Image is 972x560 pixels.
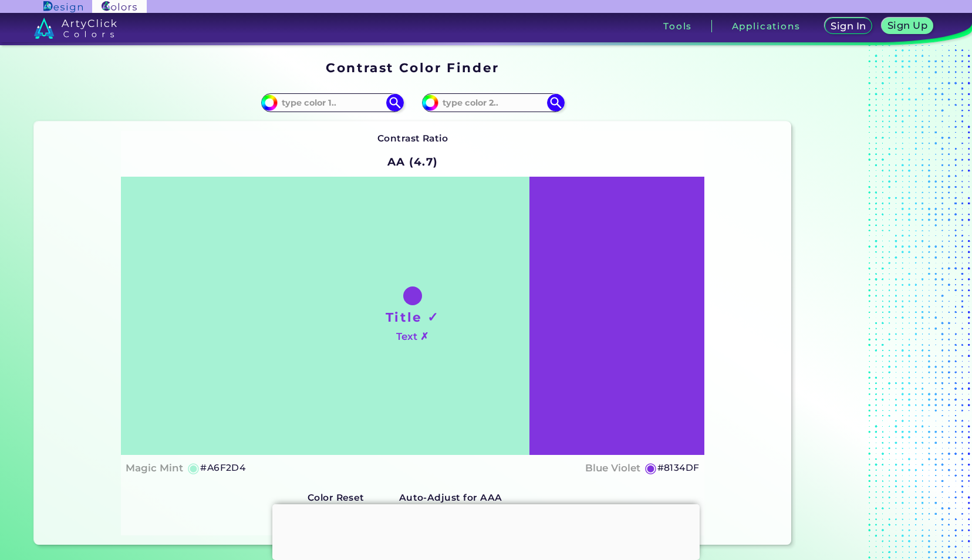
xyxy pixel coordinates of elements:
h1: Contrast Color Finder [326,59,499,76]
h3: Tools [663,22,692,31]
strong: Contrast Ratio [377,133,448,144]
img: ArtyClick Design logo [43,1,83,12]
img: icon search [386,94,404,112]
a: Sign Up [885,19,931,33]
strong: Color Reset [308,492,365,503]
h5: ◉ [187,461,200,475]
h5: #A6F2D4 [200,460,245,475]
img: logo_artyclick_colors_white.svg [34,18,117,39]
iframe: Advertisement [272,504,700,557]
h5: ◉ [644,461,657,475]
h1: Title ✓ [386,308,440,326]
h4: Blue Violet [585,460,640,477]
strong: Auto-Adjust for AAA [399,492,502,503]
h5: Sign In [832,22,865,31]
input: type color 1.. [278,95,387,110]
h3: Applications [732,22,801,31]
h4: Magic Mint [126,460,183,477]
h5: #8134DF [657,460,700,475]
a: Sign In [827,19,870,33]
h4: Text ✗ [396,328,428,345]
img: icon search [547,94,565,112]
h5: Sign Up [889,21,926,30]
input: type color 2.. [438,95,548,110]
h2: AA (4.7) [382,149,444,174]
iframe: Advertisement [796,56,943,549]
